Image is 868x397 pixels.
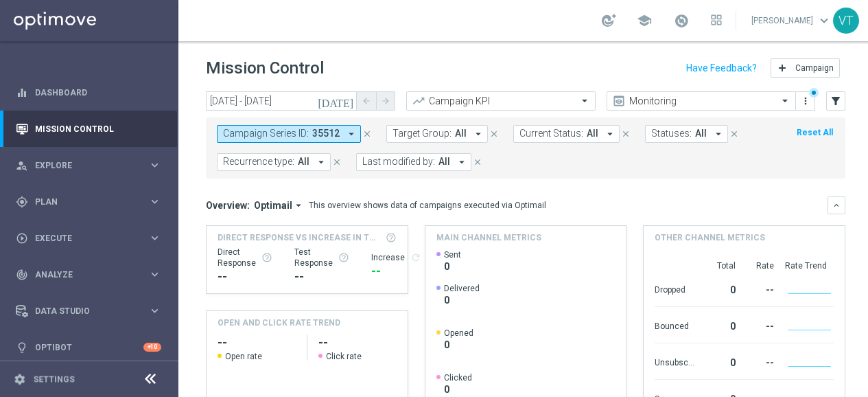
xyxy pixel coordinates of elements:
span: 0 [444,383,472,396]
div: Increase [371,252,421,263]
button: Mission Control [15,124,162,135]
span: Execute [35,234,148,242]
div: Data Studio keyboard_arrow_right [15,306,162,317]
button: close [488,126,500,141]
span: All [587,128,598,139]
button: arrow_forward [376,91,395,111]
i: arrow_drop_down [456,156,468,168]
button: arrow_back [357,91,376,111]
i: close [489,129,499,139]
span: school [637,13,652,28]
i: equalizer [16,87,28,99]
i: keyboard_arrow_right [148,304,161,317]
button: more_vert [799,93,812,109]
div: Test Response [294,247,349,269]
input: Have Feedback? [686,63,757,73]
i: close [729,129,739,139]
i: person_search [16,159,28,172]
span: Explore [35,161,148,170]
button: Last modified by: All arrow_drop_down [356,153,471,171]
div: Unsubscribed [655,350,694,372]
span: 0 [444,260,461,273]
i: keyboard_arrow_right [148,268,161,281]
div: play_circle_outline Execute keyboard_arrow_right [15,233,162,244]
span: Direct Response VS Increase In Total Deposit Amount [218,231,382,244]
span: 35512 [312,128,340,139]
span: Recurrence type: [223,156,294,168]
i: arrow_forward [381,96,390,106]
div: Total [700,260,736,271]
button: keyboard_arrow_down [828,196,845,214]
div: Data Studio [16,305,148,317]
i: track_changes [16,269,28,281]
i: keyboard_arrow_down [832,201,841,210]
div: There are unsaved changes [809,88,819,98]
div: 0 [700,350,736,372]
h2: -- [218,334,296,351]
span: Current Status: [519,128,583,139]
span: 0 [444,294,480,306]
button: track_changes Analyze keyboard_arrow_right [15,269,162,280]
button: Reset All [795,125,834,140]
span: Target Group: [392,128,451,139]
div: -- [741,277,774,299]
div: -- [218,269,272,285]
button: lightbulb Optibot +10 [15,342,162,353]
i: close [473,157,482,167]
i: close [332,157,342,167]
span: Delivered [444,283,480,294]
i: arrow_drop_down [712,128,725,140]
button: close [361,126,373,141]
span: 0 [444,339,473,351]
i: preview [612,94,626,108]
span: Campaign Series ID: [223,128,309,139]
div: +10 [143,343,161,352]
div: -- [371,263,421,280]
div: Bounced [655,314,694,336]
div: Mission Control [16,111,161,147]
div: This overview shows data of campaigns executed via Optimail [309,199,546,212]
button: equalizer Dashboard [15,87,162,98]
span: All [438,156,450,168]
a: Dashboard [35,74,161,111]
a: Optibot [35,329,143,365]
i: lightbulb [16,341,28,354]
span: Clicked [444,372,472,383]
button: filter_alt [826,91,845,111]
button: person_search Explore keyboard_arrow_right [15,160,162,171]
i: settings [14,373,26,385]
span: Last modified by: [362,156,435,168]
button: gps_fixed Plan keyboard_arrow_right [15,196,162,207]
div: Explore [16,159,148,172]
div: Optibot [16,329,161,365]
i: arrow_back [362,96,371,106]
h1: Mission Control [206,58,324,78]
span: Opened [444,328,473,339]
div: Rate Trend [785,260,834,271]
i: arrow_drop_down [292,199,305,212]
i: keyboard_arrow_right [148,159,161,172]
span: Data Studio [35,307,148,315]
i: keyboard_arrow_right [148,231,161,245]
button: Campaign Series ID: 35512 arrow_drop_down [217,125,361,143]
i: [DATE] [318,95,355,107]
i: arrow_drop_down [472,128,484,140]
ng-select: Monitoring [607,91,796,111]
span: Open rate [225,351,262,362]
i: close [621,129,631,139]
span: All [695,128,707,139]
input: Select date range [206,91,357,111]
a: Settings [33,375,75,383]
h2: -- [318,334,397,351]
i: add [777,63,788,73]
div: Dashboard [16,74,161,111]
span: All [455,128,467,139]
i: filter_alt [830,95,842,107]
button: close [331,155,343,170]
div: VT [833,8,859,34]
